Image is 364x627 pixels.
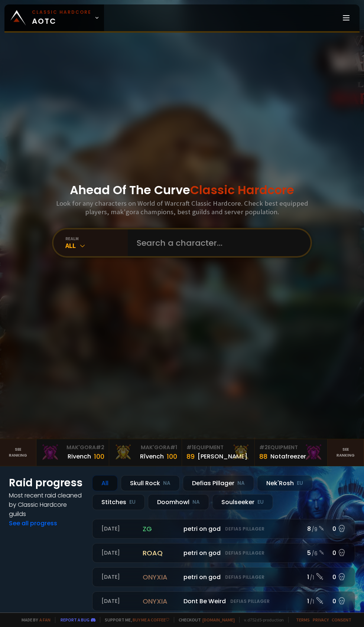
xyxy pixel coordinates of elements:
[313,617,329,623] a: Privacy
[132,229,302,256] input: Search a character...
[92,567,355,587] a: [DATE]onyxiapetri on godDefias Pillager1 /10
[296,617,310,623] a: Terms
[257,475,312,491] div: Nek'Rosh
[332,617,351,623] a: Consent
[65,241,128,250] div: All
[183,475,254,491] div: Defias Pillager
[174,617,235,623] span: Checkout
[9,475,83,491] h1: Raid progress
[140,452,164,461] div: Rîvench
[36,439,109,466] a: Mak'Gora#2Rivench100
[55,199,309,216] h3: Look for any characters on World of Warcraft Classic Hardcore. Check best equipped players, mak'g...
[257,499,264,506] small: EU
[192,499,200,506] small: NA
[68,452,91,461] div: Rivench
[70,181,294,199] h1: Ahead Of The Curve
[94,451,104,461] div: 100
[41,444,104,451] div: Mak'Gora
[4,4,104,31] a: Classic HardcoreAOTC
[114,444,177,451] div: Mak'Gora
[129,499,136,506] small: EU
[198,452,247,461] div: [PERSON_NAME]
[32,9,91,16] small: Classic Hardcore
[65,236,128,241] div: realm
[96,444,104,451] span: # 2
[148,494,209,510] div: Doomhowl
[167,451,177,461] div: 100
[121,475,180,491] div: Skull Rock
[109,439,182,466] a: Mak'Gora#1Rîvench100
[32,9,91,27] span: AOTC
[17,617,51,623] span: Made by
[92,494,145,510] div: Stitches
[297,480,303,487] small: EU
[182,439,255,466] a: #1Equipment89[PERSON_NAME]
[270,452,306,461] div: Notafreezer
[170,444,177,451] span: # 1
[259,444,323,451] div: Equipment
[9,491,83,519] h4: Most recent raid cleaned by Classic Hardcore guilds
[190,182,294,198] span: Classic Hardcore
[259,444,268,451] span: # 2
[61,617,90,623] a: Report a bug
[202,617,235,623] a: [DOMAIN_NAME]
[100,617,169,623] span: Support me,
[186,451,195,461] div: 89
[237,480,245,487] small: NA
[9,519,57,528] a: See all progress
[133,617,169,623] a: Buy me a coffee
[212,494,273,510] div: Soulseeker
[186,444,250,451] div: Equipment
[92,591,355,611] a: [DATE]onyxiaDont Be WeirdDefias Pillager1 /10
[92,519,355,539] a: [DATE]zgpetri on godDefias Pillager8 /90
[186,444,194,451] span: # 1
[39,617,51,623] a: a fan
[259,451,267,461] div: 88
[92,543,355,563] a: [DATE]roaqpetri on godDefias Pillager5 /60
[328,439,364,466] a: Seeranking
[163,480,170,487] small: NA
[92,475,118,491] div: All
[239,617,284,623] span: v. d752d5 - production
[255,439,328,466] a: #2Equipment88Notafreezer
